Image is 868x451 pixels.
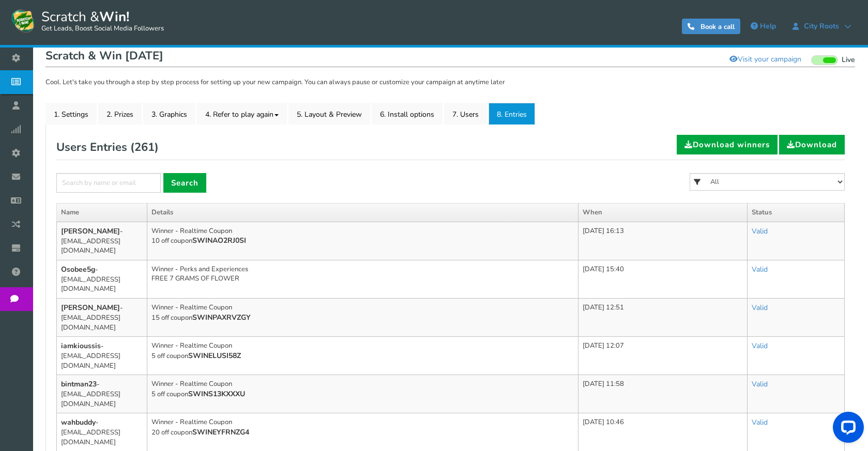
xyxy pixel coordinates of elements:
[825,408,868,451] iframe: LiveChat chat widget
[56,135,159,160] h2: Users Entries ( )
[61,226,120,236] b: [PERSON_NAME]
[197,103,287,125] a: 4. Refer to play again
[372,103,443,125] a: 6. Install options
[444,103,487,125] a: 7. Users
[723,51,808,68] a: Visit your campaign
[752,379,768,389] a: Valid
[192,313,251,322] b: SWINPAXRVZGY
[192,427,249,437] b: SWINEYFRNZG4
[147,375,578,413] td: Winner - Realtime Coupon 5 off coupon
[779,135,845,154] a: Download
[578,299,747,337] td: [DATE] 12:51
[701,22,735,32] span: Book a call
[578,204,747,222] th: When
[752,303,768,313] a: Valid
[147,204,578,222] th: Details
[57,337,147,375] td: - [EMAIL_ADDRESS][DOMAIN_NAME]
[57,260,147,298] td: - [EMAIL_ADDRESS][DOMAIN_NAME]
[752,226,768,236] a: Valid
[760,21,776,31] span: Help
[99,8,129,26] strong: Win!
[745,18,781,35] a: Help
[288,103,370,125] a: 5. Layout & Preview
[61,379,97,389] b: bintman23
[61,417,96,427] b: wahbuddy
[61,341,101,351] b: iamkioussis
[57,222,147,260] td: - [EMAIL_ADDRESS][DOMAIN_NAME]
[578,337,747,375] td: [DATE] 12:07
[45,103,97,125] a: 1. Settings
[188,389,245,399] b: SWINS13KXXXU
[747,204,844,222] th: Status
[752,265,768,274] a: Valid
[56,173,161,193] input: Search by name or email
[134,139,155,155] span: 261
[682,19,740,34] a: Book a call
[143,103,195,125] a: 3. Graphics
[192,236,246,245] b: SWINAO2RJ0SI
[163,173,206,193] a: Search
[10,8,164,34] a: Scratch &Win! Get Leads, Boost Social Media Followers
[57,299,147,337] td: - [EMAIL_ADDRESS][DOMAIN_NAME]
[799,22,844,30] span: City Roots
[45,77,855,88] p: Cool. Let's take you through a step by step process for setting up your new campaign. You can alw...
[45,46,855,67] h1: Scratch & Win [DATE]
[41,25,164,33] small: Get Leads, Boost Social Media Followers
[10,8,36,34] img: Scratch and Win
[147,260,578,298] td: Winner - Perks and Experiences FREE 7 GRAMS OF FLOWER
[752,341,768,351] a: Valid
[489,103,535,125] a: 8. Entries
[57,375,147,413] td: - [EMAIL_ADDRESS][DOMAIN_NAME]
[147,222,578,260] td: Winner - Realtime Coupon 10 off coupon
[188,351,241,361] b: SWINELUSI58Z
[842,55,855,65] span: Live
[578,222,747,260] td: [DATE] 16:13
[57,204,147,222] th: Name
[578,260,747,298] td: [DATE] 15:40
[752,417,768,427] a: Valid
[61,303,120,313] b: [PERSON_NAME]
[61,265,95,274] b: Osobee5g
[98,103,142,125] a: 2. Prizes
[147,337,578,375] td: Winner - Realtime Coupon 5 off coupon
[147,299,578,337] td: Winner - Realtime Coupon 15 off coupon
[677,135,778,154] a: Download winners
[36,8,164,34] span: Scratch &
[578,375,747,413] td: [DATE] 11:58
